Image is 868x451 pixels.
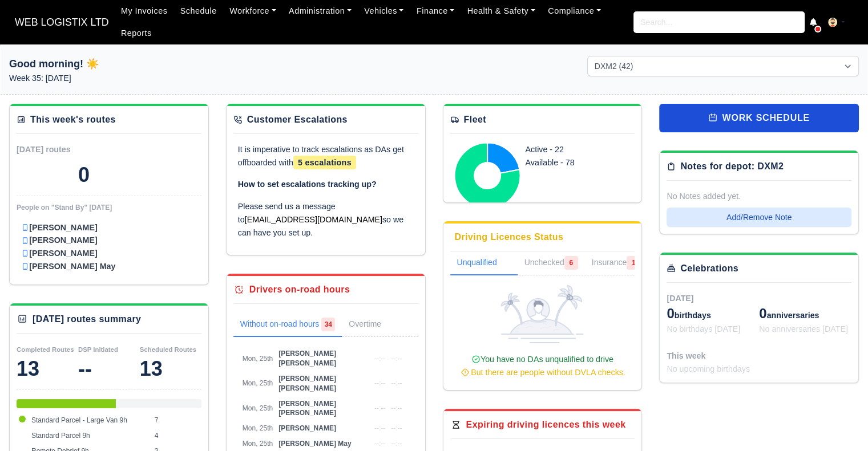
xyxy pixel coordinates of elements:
a: [PERSON_NAME] May [21,260,197,273]
span: --:-- [374,404,385,412]
div: 13 [17,357,78,380]
div: [DATE] routes summary [33,312,141,326]
td: 4 [152,428,201,444]
div: anniversaries [759,304,851,323]
div: Notes for depot: DXM2 [680,160,784,173]
button: Add/Remove Note [667,208,851,227]
p: Please send us a message to so we can have you set up. [238,200,414,239]
div: -- [78,357,140,380]
span: Mon, 25th [243,440,273,448]
span: Mon, 25th [243,404,273,412]
div: Remote Debrief 9h [173,399,201,408]
div: Fleet [464,113,486,127]
div: Driving Licences Status [455,230,564,244]
span: This week [667,351,705,360]
div: 13 [140,357,201,380]
span: --:-- [374,440,385,448]
span: --:-- [374,379,385,387]
a: Unchecked [518,251,585,275]
iframe: Chat Widget [811,396,868,451]
div: You have no DAs unqualified to drive [455,353,631,379]
a: Insurance [585,251,647,275]
div: No Notes added yet. [667,190,851,203]
span: --:-- [374,355,385,363]
a: WEB LOGISTIX LTD [9,11,115,34]
div: [DATE] routes [17,143,109,156]
span: Standard Parcel 9h [31,432,90,440]
p: It is imperative to track escalations as DAs get offboarded with [238,143,414,169]
span: --:-- [374,424,385,432]
span: Mon, 25th [243,379,273,387]
span: --:-- [391,440,402,448]
div: Active - 22 [526,143,618,156]
span: No upcoming birthdays [667,364,750,373]
div: But there are people without DVLA checks. [455,366,631,379]
span: --:-- [391,379,402,387]
a: [PERSON_NAME] [21,247,197,260]
span: 34 [321,318,335,331]
span: --:-- [391,424,402,432]
div: People on "Stand By" [DATE] [17,203,201,212]
span: Standard Parcel - Large Van 9h [31,416,127,424]
a: [PERSON_NAME] [21,234,197,247]
a: [EMAIL_ADDRESS][DOMAIN_NAME] [245,215,382,224]
div: Celebrations [680,262,738,275]
span: [PERSON_NAME] [PERSON_NAME] [278,375,336,392]
span: WEB LOGISTIX LTD [9,11,115,34]
div: Available - 78 [526,156,618,169]
div: Expiring driving licences this week [466,418,626,432]
span: 5 escalations [293,156,356,169]
td: 7 [152,413,201,428]
span: --:-- [391,404,402,412]
input: Search... [633,11,805,33]
div: Standard Parcel 9h [116,399,173,408]
div: Customer Escalations [247,113,348,127]
span: 0 [759,306,766,321]
small: Completed Routes [17,346,74,353]
div: This week's routes [30,113,116,127]
span: [PERSON_NAME] May [278,440,351,448]
div: Standard Parcel - Large Van 9h [17,399,116,408]
span: [PERSON_NAME] [PERSON_NAME] [278,400,336,417]
span: 0 [667,306,674,321]
small: DSP Initiated [78,346,118,353]
a: Overtime [342,313,404,337]
span: Mon, 25th [243,424,273,432]
span: 6 [564,256,578,270]
a: Unqualified [450,251,518,275]
span: --:-- [391,355,402,363]
div: birthdays [667,304,759,323]
a: Without on-road hours [233,313,342,337]
a: work schedule [659,104,859,132]
span: [PERSON_NAME] [278,424,336,432]
small: Scheduled Routes [140,346,196,353]
span: [DATE] [667,294,693,303]
div: Drivers on-road hours [249,283,350,296]
h1: Good morning! ☀️ [9,56,281,72]
div: 0 [78,164,90,186]
p: How to set escalations tracking up? [238,178,414,191]
span: Mon, 25th [243,355,273,363]
span: 1 [627,256,640,270]
span: [PERSON_NAME] [PERSON_NAME] [278,350,336,367]
span: No anniversaries [DATE] [759,324,848,334]
a: [PERSON_NAME] [21,221,197,234]
span: No birthdays [DATE] [667,324,740,334]
p: Week 35: [DATE] [9,72,281,85]
a: Reports [115,22,158,44]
